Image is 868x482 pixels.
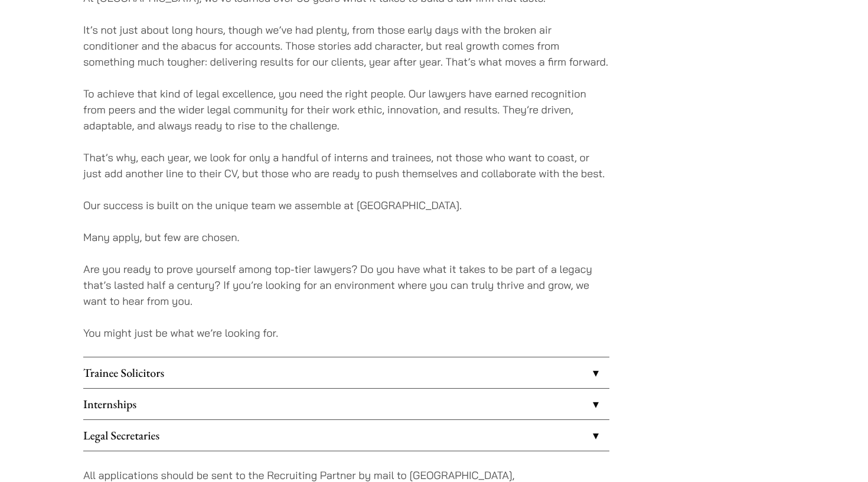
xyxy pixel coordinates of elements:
a: Legal Secretaries [83,420,609,451]
p: That’s why, each year, we look for only a handful of interns and trainees, not those who want to ... [83,149,609,181]
p: You might just be what we’re looking for. [83,325,609,341]
a: Internships [83,389,609,419]
p: Are you ready to prove yourself among top-tier lawyers? Do you have what it takes to be part of a... [83,261,609,309]
a: Trainee Solicitors [83,357,609,388]
p: To achieve that kind of legal excellence, you need the right people. Our lawyers have earned reco... [83,86,609,133]
p: Our success is built on the unique team we assemble at [GEOGRAPHIC_DATA]. [83,197,609,213]
p: It’s not just about long hours, though we’ve had plenty, from those early days with the broken ai... [83,22,609,70]
p: Many apply, but few are chosen. [83,229,609,245]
